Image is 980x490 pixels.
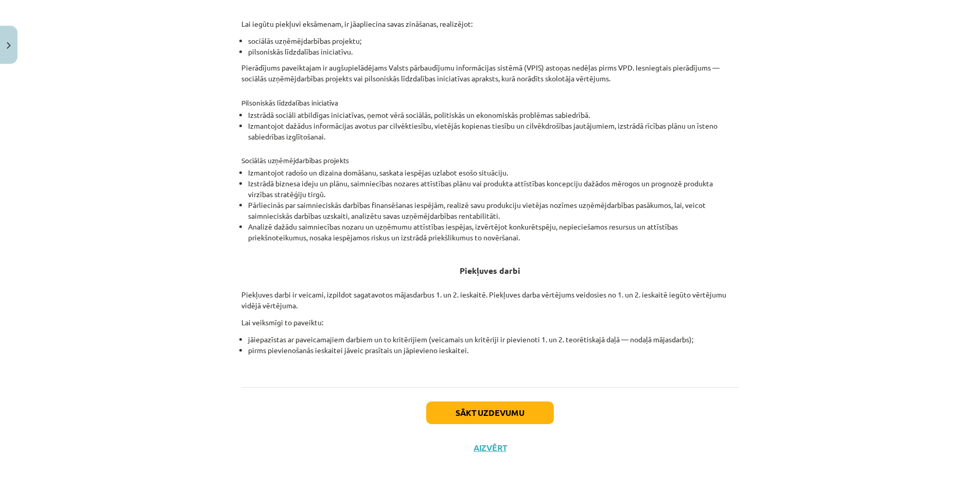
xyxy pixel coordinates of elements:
[248,178,739,200] li: Izstrādā biznesa ideju un plānu, saimniecības nozares attīstības plānu vai produkta attīstības ko...
[248,46,739,57] li: pilsoniskās līdzdalības iniciatīvu.
[241,147,739,164] h4: Sociālās uzņēmējdarbības projekts
[470,443,510,453] button: Aizvērt
[241,90,739,107] h4: Pilsoniskās līdzdalības iniciatīva
[248,334,739,345] li: jāiepazīstas ar paveicamajiem darbiem un to kritērijiem (veicamais un kritēriji ir pievienoti 1. ...
[241,289,739,311] p: Piekļuves darbi ir veicami, izpildot sagatavotos mājasdarbus 1. un 2. ieskaitē. Piekļuves darba v...
[248,345,739,356] li: pirms pievienošanās ieskaitei jāveic prasītais un jāpievieno ieskaitei.
[248,110,739,120] li: Izstrādā sociāli atbildīgas iniciatīvas, ņemot vērā sociālās, politiskās un ekonomiskās problēmas...
[248,200,739,221] li: Pārliecinās par saimnieciskās darbības finansēšanas iespējām, realizē savu produkciju vietējas no...
[248,120,739,142] li: Izmantojot dažādus informācijas avotus par cilvēktiesību, vietējās kopienas tiesību un cilvēkdroš...
[241,62,739,84] p: Pierādījums paveiktajam ir augšupielādējams Valsts pārbaudījumu informācijas sistēmā (VPIS) astoņ...
[241,3,739,29] p: Lai iegūtu piekļuvi eksāmenam, ir jāapliecina savas zināšanas, realizējot:
[241,317,739,328] p: Lai veiksmīgi to paveiktu:
[248,167,739,178] li: Izmantojot radošo un dizaina domāšanu, saskata iespējas uzlabot esošo situāciju.
[426,401,554,424] button: Sākt uzdevumu
[7,42,11,49] img: icon-close-lesson-0947bae3869378f0d4975bcd49f059093ad1ed9edebbc8119c70593378902aed.svg
[248,221,739,243] li: Analizē dažādu saimniecības nozaru un uzņēmumu attīstības iespējas, izvērtējot konkurētspēju, nep...
[460,265,520,276] strong: Piekļuves darbi
[248,36,739,46] li: sociālās uzņēmējdarbības projektu;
